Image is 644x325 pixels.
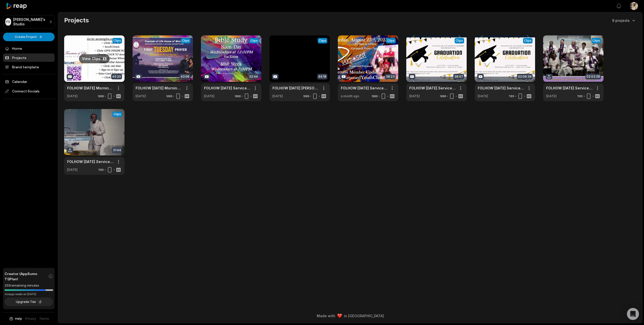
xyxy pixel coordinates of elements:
a: Home [3,44,55,52]
div: *Usage resets on [DATE] [5,292,53,296]
a: FOLHOW [DATE] Morning Service [DATE] [67,85,113,91]
div: FS [5,18,11,26]
span: Creator (AppSumo T1) Plan! [5,271,48,282]
a: FOLHOW [DATE] Service "Rejoicing While Suffering" 1 [PERSON_NAME] 1:6-7 | [DATE] [341,85,387,91]
a: FOLHOW [DATE] Service "Rejoicing While Suffering" Pt. 3 Romans 5:1-5 | [PERSON_NAME] [PERSON_NAME] [204,85,250,91]
button: 9 projects [612,18,636,23]
button: Help [9,316,22,321]
img: heart emoji [337,314,342,318]
a: FOLHOW [DATE] Service [DATE] [409,85,456,91]
p: [PERSON_NAME]'s Studio [13,17,47,26]
a: Calendar [3,77,55,86]
h2: Projects [64,16,89,24]
button: Upgrade Tier [5,298,53,306]
a: Privacy [25,316,36,321]
a: Terms [39,316,49,321]
a: FOLHOW [DATE] Morning Service [DATE] [136,85,182,91]
span: Help [15,316,22,321]
a: Brand template [3,63,55,71]
button: Create Project [3,33,55,41]
a: FOLHOW [DATE] Service, _Portrait of a Godly Mother_ 1 Kings 3_16-28 _ 5_11_25 [546,85,592,91]
div: Made with in [GEOGRAPHIC_DATA] [63,313,638,318]
div: 255 remaining minutes [5,283,53,288]
a: FOLHOW [DATE] [PERSON_NAME] [PERSON_NAME] [272,85,319,91]
div: Open Intercom Messenger [627,308,639,320]
a: Projects [3,53,55,62]
span: Connect Socials [3,87,55,96]
a: FOLHOW [DATE] Service, _Portrait of a Godly Mother_ 1 Kings 3_16-28 _ 5_11_25 [67,159,113,164]
a: FOLHOW [DATE] Service [DATE] [478,85,524,91]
